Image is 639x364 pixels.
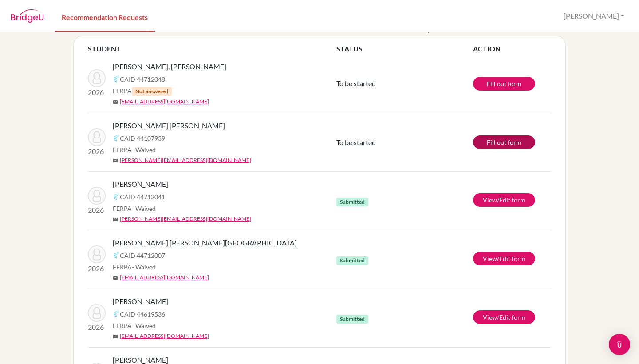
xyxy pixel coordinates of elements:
a: Fill out form [473,135,535,149]
span: [PERSON_NAME] [113,296,168,307]
img: Common App logo [113,135,120,142]
a: View/Edit form [473,310,535,324]
th: ACTION [473,44,551,54]
span: [PERSON_NAME], [PERSON_NAME] [113,61,226,72]
span: To be started [336,138,376,146]
span: CAID 44712041 [120,192,165,202]
a: Recommendation Requests [55,1,155,32]
span: [PERSON_NAME] [PERSON_NAME] [113,120,225,131]
p: 2026 [88,322,106,332]
a: [EMAIL_ADDRESS][DOMAIN_NAME] [120,98,209,106]
span: CAID 44712048 [120,75,165,84]
span: Not answered [132,87,172,96]
a: View/Edit form [473,252,535,265]
a: [EMAIL_ADDRESS][DOMAIN_NAME] [120,273,209,281]
a: [PERSON_NAME][EMAIL_ADDRESS][DOMAIN_NAME] [120,215,251,223]
p: 2026 [88,87,106,98]
span: Submitted [336,315,368,324]
span: To be started [336,79,376,87]
img: BridgeU logo [11,9,44,23]
img: Mayer, Eytan [88,304,106,322]
a: Fill out form [473,77,535,91]
span: FERPA [113,262,156,272]
p: 2026 [88,205,106,215]
span: [PERSON_NAME] [PERSON_NAME][GEOGRAPHIC_DATA] [113,237,297,248]
span: CAID 44619536 [120,309,165,319]
span: FERPA [113,145,156,154]
span: - Waived [132,263,156,271]
img: Penón Gillen, Luisa [88,187,106,205]
span: [PERSON_NAME] [113,179,168,190]
span: - Waived [132,205,156,212]
img: Common App logo [113,252,120,259]
img: Common App logo [113,310,120,317]
span: - Waived [132,322,156,329]
span: CAID 44712007 [120,251,165,260]
span: FERPA [113,321,156,330]
span: FERPA [113,204,156,213]
img: Common App logo [113,193,120,200]
span: CAID 44107939 [120,134,165,143]
span: mail [113,158,118,163]
img: Keen, Demir Richard Recep [88,69,106,87]
p: 2026 [88,146,106,157]
a: View/Edit form [473,193,535,207]
p: 2026 [88,263,106,274]
span: mail [113,217,118,222]
img: Pérez Manco, Dimitri [88,128,106,146]
span: mail [113,99,118,105]
a: [PERSON_NAME][EMAIL_ADDRESS][DOMAIN_NAME] [120,156,251,164]
button: [PERSON_NAME] [560,8,628,24]
th: STUDENT [88,44,336,54]
th: STATUS [336,44,473,54]
span: FERPA [113,86,172,96]
img: Common App logo [113,75,120,83]
span: mail [113,334,118,339]
span: - Waived [132,146,156,154]
img: Castro Montvelisky, Sofía [88,245,106,263]
span: mail [113,275,118,281]
span: Submitted [336,256,368,265]
a: [EMAIL_ADDRESS][DOMAIN_NAME] [120,332,209,340]
span: Submitted [336,198,368,206]
div: Open Intercom Messenger [609,334,630,355]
